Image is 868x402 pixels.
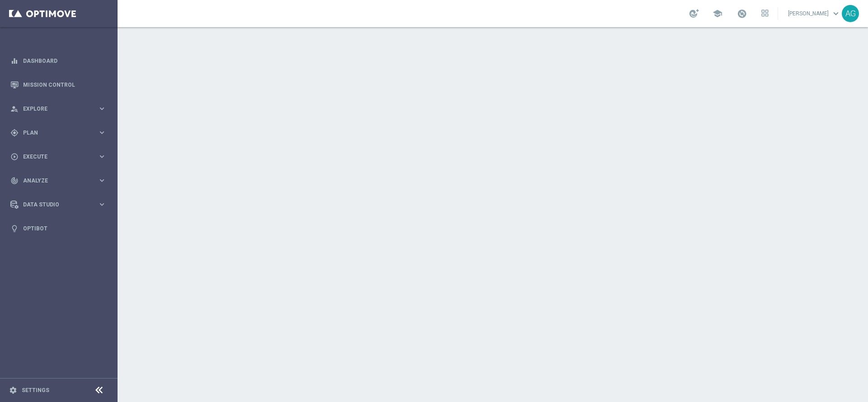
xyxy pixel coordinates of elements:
span: school [712,9,722,19]
div: Data Studio [10,201,98,209]
div: Analyze [10,177,98,185]
i: person_search [10,105,19,113]
button: play_circle_outline Execute keyboard_arrow_right [10,153,107,160]
i: keyboard_arrow_right [98,152,106,161]
span: Plan [23,130,98,136]
span: Analyze [23,178,98,183]
div: Plan [10,129,98,137]
a: [PERSON_NAME]keyboard_arrow_down [787,7,842,20]
i: track_changes [10,177,19,185]
div: AG [842,5,859,22]
div: Dashboard [10,49,106,73]
button: lightbulb Optibot [10,225,107,232]
i: keyboard_arrow_right [98,128,106,137]
i: lightbulb [10,224,19,233]
i: gps_fixed [10,129,19,137]
i: equalizer [10,57,19,65]
span: Execute [23,154,98,159]
i: keyboard_arrow_right [98,104,106,113]
i: keyboard_arrow_right [98,176,106,185]
a: Dashboard [23,49,106,73]
div: Explore [10,105,98,113]
button: Mission Control [10,81,107,89]
div: Execute [10,153,98,161]
div: Mission Control [10,73,106,97]
i: play_circle_outline [10,153,19,161]
button: gps_fixed Plan keyboard_arrow_right [10,129,107,136]
span: Explore [23,106,98,112]
div: Optibot [10,216,106,240]
button: Data Studio keyboard_arrow_right [10,201,107,208]
span: Data Studio [23,202,98,207]
a: Mission Control [23,73,106,97]
button: equalizer Dashboard [10,57,107,65]
a: Settings [22,388,49,393]
button: person_search Explore keyboard_arrow_right [10,105,107,112]
span: keyboard_arrow_down [831,9,841,19]
a: Optibot [23,216,106,240]
button: track_changes Analyze keyboard_arrow_right [10,177,107,184]
i: settings [9,386,17,394]
i: keyboard_arrow_right [98,200,106,209]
